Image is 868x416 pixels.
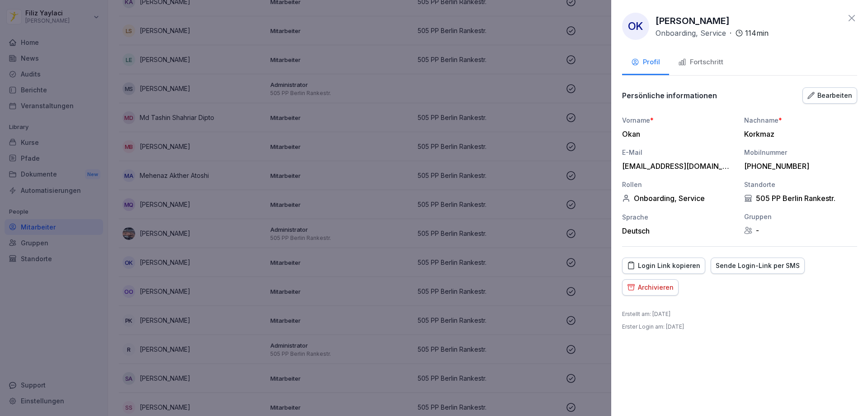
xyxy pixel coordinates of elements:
button: Archivieren [622,279,679,296]
div: Vorname [622,115,735,125]
p: [PERSON_NAME] [656,14,730,28]
div: - [744,226,857,235]
div: 505 PP Berlin Rankestr. [744,194,857,203]
div: Gruppen [744,212,857,221]
button: Bearbeiten [802,87,857,104]
div: [EMAIL_ADDRESS][DOMAIN_NAME] [622,162,731,171]
div: [PHONE_NUMBER] [744,162,853,171]
div: Nachname [744,115,857,125]
div: OK [622,13,649,40]
p: Erster Login am : [DATE] [622,323,684,331]
div: Fortschritt [678,57,723,67]
div: Sende Login-Link per SMS [716,261,800,271]
div: Deutsch [622,226,735,235]
button: Login Link kopieren [622,258,705,274]
button: Profil [622,51,669,75]
div: Bearbeiten [807,91,852,100]
div: E-Mail [622,148,735,157]
div: Okan [622,129,731,139]
button: Sende Login-Link per SMS [711,258,805,274]
p: Erstellt am : [DATE] [622,310,670,318]
div: Mobilnummer [744,148,857,157]
div: · [656,28,769,38]
div: Rollen [622,180,735,189]
div: Standorte [744,180,857,189]
div: Archivieren [627,282,674,292]
div: Korkmaz [744,129,853,139]
p: Onboarding, Service [656,28,726,38]
div: Sprache [622,212,735,222]
button: Fortschritt [669,51,732,75]
p: Persönliche informationen [622,91,717,100]
div: Onboarding, Service [622,194,735,203]
div: Profil [631,57,660,67]
p: 114 min [745,28,769,38]
div: Login Link kopieren [627,261,700,271]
